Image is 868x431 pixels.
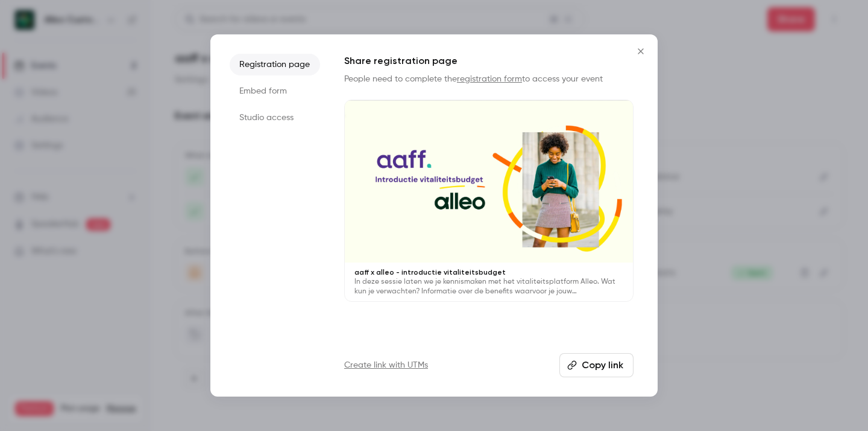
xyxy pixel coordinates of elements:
[230,107,320,129] li: Studio access
[344,73,634,85] p: People need to complete the to access your event
[457,75,522,83] a: registration form
[230,54,320,75] li: Registration page
[344,359,428,371] a: Create link with UTMs
[629,39,653,63] button: Close
[230,80,320,102] li: Embed form
[344,54,634,68] h1: Share registration page
[354,277,623,296] p: In deze sessie laten we je kennismaken met het vitaliteitsplatform Alleo. Wat kun je verwachten? ...
[559,353,634,377] button: Copy link
[354,267,623,277] p: aaff x alleo - introductie vitaliteitsbudget
[344,100,634,302] a: aaff x alleo - introductie vitaliteitsbudgetIn deze sessie laten we je kennismaken met het vitali...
